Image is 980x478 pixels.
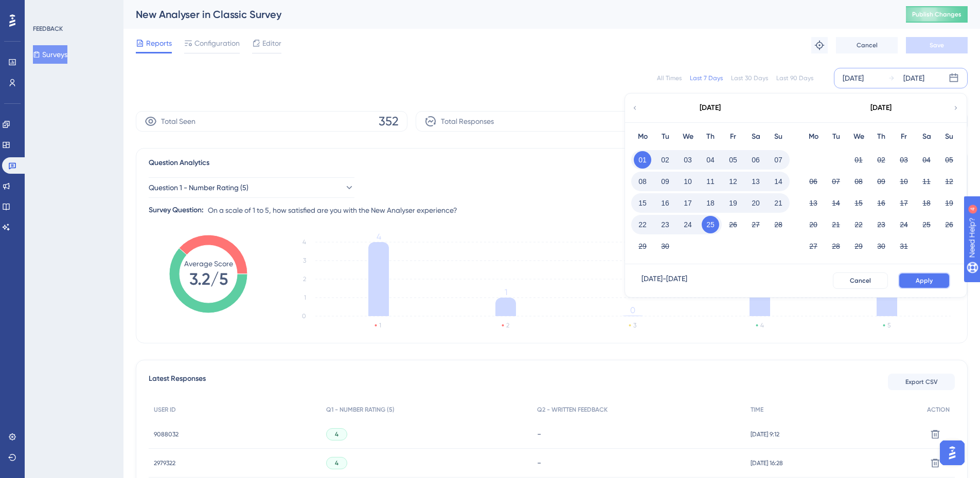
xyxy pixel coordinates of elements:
[833,272,888,289] button: Cancel
[747,173,764,190] button: 13
[537,458,740,468] div: -
[850,277,871,285] span: Cancel
[770,194,787,212] button: 21
[895,237,913,255] button: 31
[136,7,880,22] div: New Analyser in Classic Survey
[918,151,935,169] button: 04
[505,287,507,297] tspan: 1
[930,41,944,49] span: Save
[893,131,915,143] div: Fr
[377,232,381,242] tspan: 4
[656,216,674,233] button: 23
[537,429,740,439] div: -
[702,173,719,190] button: 11
[679,216,697,233] button: 24
[938,131,960,143] div: Su
[850,173,867,190] button: 08
[940,173,958,190] button: 12
[905,378,938,386] span: Export CSV
[751,406,763,414] span: TIME
[825,131,847,143] div: Tu
[906,37,968,53] button: Save
[760,322,764,329] text: 4
[656,194,674,212] button: 16
[827,173,845,190] button: 07
[154,406,176,414] span: USER ID
[326,406,395,414] span: Q1 - NUMBER RATING (5)
[805,237,822,255] button: 27
[776,74,813,82] div: Last 90 Days
[634,216,651,233] button: 22
[303,257,306,264] tspan: 3
[149,177,354,198] button: Question 1 - Number Rating (5)
[872,237,890,255] button: 30
[940,194,958,212] button: 19
[731,74,768,82] div: Last 30 Days
[657,74,682,82] div: All Times
[33,25,63,33] div: FEEDBACK
[634,194,651,212] button: 15
[895,151,913,169] button: 03
[631,131,654,143] div: Mo
[843,72,864,84] div: [DATE]
[656,173,674,190] button: 09
[767,131,790,143] div: Su
[441,115,494,127] span: Total Responses
[72,5,75,13] div: 4
[872,173,890,190] button: 09
[506,322,509,329] text: 2
[850,151,867,169] button: 01
[194,37,240,49] span: Configuration
[149,181,248,194] span: Question 1 - Number Rating (5)
[906,6,968,23] button: Publish Changes
[770,216,787,233] button: 28
[802,131,825,143] div: Mo
[724,194,742,212] button: 19
[189,269,228,289] tspan: 3.2/5
[634,237,651,255] button: 29
[903,72,924,84] div: [DATE]
[335,430,338,438] span: 4
[805,173,822,190] button: 06
[912,10,961,19] span: Publish Changes
[262,37,281,49] span: Editor
[208,204,457,216] span: On a scale of 1 to 5, how satisfied are you with the New Analyser experience?
[149,373,206,391] span: Latest Responses
[850,216,867,233] button: 22
[836,37,898,53] button: Cancel
[747,216,764,233] button: 27
[827,216,845,233] button: 21
[847,131,870,143] div: We
[302,312,306,320] tspan: 0
[744,131,767,143] div: Sa
[805,194,822,212] button: 13
[918,216,935,233] button: 25
[751,430,779,438] span: [DATE] 9:12
[918,173,935,190] button: 11
[895,216,913,233] button: 24
[747,151,764,169] button: 06
[702,194,719,212] button: 18
[940,151,958,169] button: 05
[379,322,381,329] text: 1
[633,322,636,329] text: 3
[161,115,195,127] span: Total Seen
[630,305,635,315] tspan: 0
[895,194,913,212] button: 17
[872,216,890,233] button: 23
[154,459,175,467] span: 2979322
[724,151,742,169] button: 05
[679,151,697,169] button: 03
[870,102,892,114] div: [DATE]
[690,74,723,82] div: Last 7 Days
[702,151,719,169] button: 04
[770,151,787,169] button: 07
[927,406,950,414] span: ACTION
[872,151,890,169] button: 02
[654,131,676,143] div: Tu
[857,41,878,49] span: Cancel
[702,216,719,233] button: 25
[724,173,742,190] button: 12
[699,131,722,143] div: Th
